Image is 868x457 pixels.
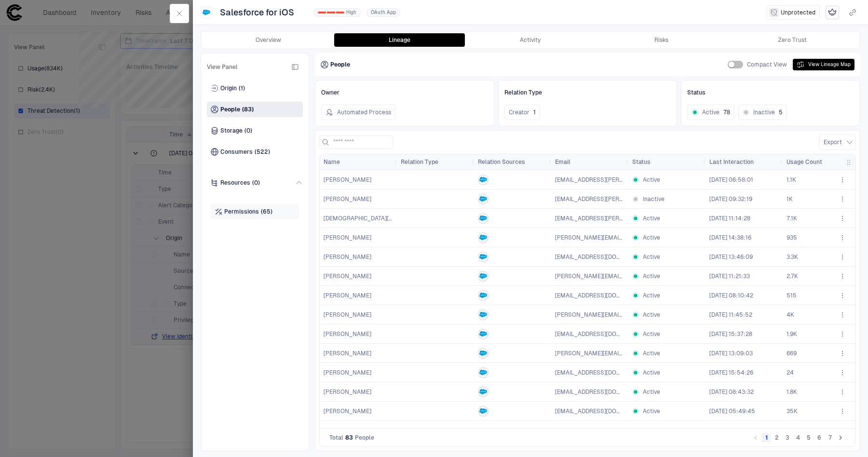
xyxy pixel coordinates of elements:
span: Status [632,158,651,166]
button: Activity [465,33,596,47]
span: [PERSON_NAME] [324,408,371,415]
span: 3.3K [787,254,798,260]
div: Salesforce [203,9,210,16]
div: Owner [321,89,488,96]
span: [PERSON_NAME] [324,389,371,395]
span: [DEMOGRAPHIC_DATA][PERSON_NAME] [324,215,434,222]
span: Unprotected [781,9,815,16]
div: Salesforce [479,330,487,338]
span: [DATE] 13:46:09 [709,247,779,267]
span: [EMAIL_ADDRESS][PERSON_NAME][DOMAIN_NAME] [555,196,701,202]
div: 0 [318,12,326,13]
span: Active [643,292,660,299]
span: [PERSON_NAME] [324,350,371,357]
span: [DATE] 09:32:19 [709,189,779,209]
span: Active [643,176,660,184]
span: [DATE] 13:09:03 [709,344,779,363]
button: page 1 [761,433,771,443]
div: Salesforce [479,234,487,242]
div: Mark as Crown Jewel [826,6,839,19]
button: Go to page 2 [772,433,782,443]
span: Email [555,158,570,166]
button: Go to page 5 [804,433,814,443]
button: Salesforce for iOS [218,5,308,20]
span: [PERSON_NAME] [324,369,371,376]
div: 1 [327,12,335,13]
span: [PERSON_NAME][EMAIL_ADDRESS][PERSON_NAME][DOMAIN_NAME] [555,234,749,241]
div: Risks [654,36,668,44]
span: [PERSON_NAME] [324,331,371,337]
span: (0) [252,179,260,187]
span: [DATE] 08:43:32 [709,382,779,402]
div: Salesforce [479,253,487,261]
span: 669 [787,350,797,357]
div: 2 [336,12,344,13]
button: Inactive5 [738,105,787,120]
span: 78 [723,108,730,116]
span: [PERSON_NAME] [324,176,371,183]
span: [PERSON_NAME] [324,292,371,299]
span: 5 [779,108,783,116]
span: Usage Count [787,158,822,166]
span: Salesforce for iOS [220,7,294,18]
button: Creator1 [504,105,540,120]
span: arslan.ishtiaq@deliveroo.co.uk [555,331,653,337]
span: People [330,61,350,68]
button: Automated Process [321,105,395,120]
span: [EMAIL_ADDRESS][DOMAIN_NAME] [555,369,653,376]
span: Inactive [643,195,665,203]
button: Lineage [334,33,465,47]
span: Origin [220,84,237,92]
span: Inactive [753,108,775,116]
div: Salesforce [479,292,487,299]
span: 1.8K [787,389,797,395]
span: 2.7K [787,273,798,280]
span: [DATE] 05:49:45 [709,402,779,421]
span: 1.1K [787,176,796,183]
div: Relation Type [504,89,671,96]
span: 83 [345,434,353,442]
span: (0) [244,127,252,134]
button: Active78 [687,105,734,120]
button: Go to page 7 [825,433,835,443]
span: 7.1K [787,215,797,222]
span: Name [324,158,340,166]
div: Salesforce [479,176,487,184]
span: [PERSON_NAME][EMAIL_ADDRESS][DOMAIN_NAME] [555,350,701,357]
button: Overview [203,33,334,47]
nav: pagination navigation [750,432,846,444]
span: [DATE] 14:38:16 [709,228,779,247]
span: [DATE] 11:21:33 [709,267,779,286]
span: 35K [787,408,798,415]
span: [PERSON_NAME] [324,311,371,318]
span: [PERSON_NAME][EMAIL_ADDRESS][PERSON_NAME][DOMAIN_NAME] [555,311,749,318]
span: (1) [239,84,245,92]
div: Salesforce [479,272,487,280]
span: View Panel [207,63,238,71]
span: [EMAIL_ADDRESS][PERSON_NAME][DOMAIN_NAME] [555,176,701,183]
span: Active [643,369,660,376]
span: High [346,9,356,16]
span: 935 [787,234,797,241]
span: Relation Type [401,158,438,166]
span: Active [702,108,719,116]
span: [DATE] 15:37:28 [709,324,779,344]
div: Salesforce [479,388,487,396]
span: [PERSON_NAME] [324,273,371,280]
span: People [355,434,374,442]
span: [EMAIL_ADDRESS][PERSON_NAME][DOMAIN_NAME] [555,215,701,222]
span: Active [643,234,660,242]
span: [DATE] 06:58:01 [709,170,779,189]
span: [DATE] 15:54:26 [709,363,779,382]
span: People [220,106,240,113]
div: Zero Trust [778,36,807,44]
span: Relation Sources [478,158,525,166]
span: [EMAIL_ADDRESS][DOMAIN_NAME] [555,254,653,260]
span: [EMAIL_ADDRESS][DOMAIN_NAME] [555,292,653,299]
span: [EMAIL_ADDRESS][DOMAIN_NAME] [555,389,653,395]
span: Active [643,253,660,261]
span: [PERSON_NAME][EMAIL_ADDRESS][PERSON_NAME][DOMAIN_NAME] [555,273,749,280]
span: Active [643,407,660,415]
button: Export [819,134,856,150]
span: 1.9K [787,331,797,337]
